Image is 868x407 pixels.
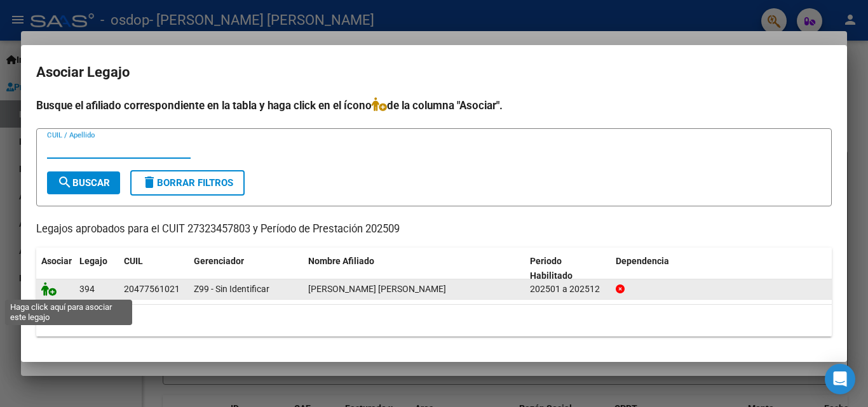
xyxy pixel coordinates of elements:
[124,282,180,297] div: 20477561021
[41,256,72,266] span: Asociar
[189,248,303,290] datatable-header-cell: Gerenciador
[57,175,72,190] mat-icon: search
[611,248,832,290] datatable-header-cell: Dependencia
[142,177,233,189] span: Borrar Filtros
[36,60,832,84] h2: Asociar Legajo
[194,284,269,294] span: Z99 - Sin Identificar
[74,248,119,290] datatable-header-cell: Legajo
[303,248,525,290] datatable-header-cell: Nombre Afiliado
[194,256,244,266] span: Gerenciador
[79,256,107,266] span: Legajo
[36,248,74,290] datatable-header-cell: Asociar
[616,256,669,266] span: Dependencia
[36,97,832,114] h4: Busque el afiliado correspondiente en la tabla y haga click en el ícono de la columna "Asociar".
[57,177,110,189] span: Buscar
[142,175,157,190] mat-icon: delete
[79,284,95,294] span: 394
[308,284,446,294] span: DIAZ PAPARAS GONZALO NICOLAS
[119,248,189,290] datatable-header-cell: CUIL
[47,171,120,194] button: Buscar
[130,170,245,196] button: Borrar Filtros
[308,256,374,266] span: Nombre Afiliado
[124,256,143,266] span: CUIL
[530,282,606,297] div: 202501 a 202512
[36,305,832,337] div: 1 registros
[36,222,832,237] p: Legajos aprobados para el CUIT 27323457803 y Período de Prestación 202509
[530,256,573,281] span: Periodo Habilitado
[525,248,611,290] datatable-header-cell: Periodo Habilitado
[825,364,855,394] div: Open Intercom Messenger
